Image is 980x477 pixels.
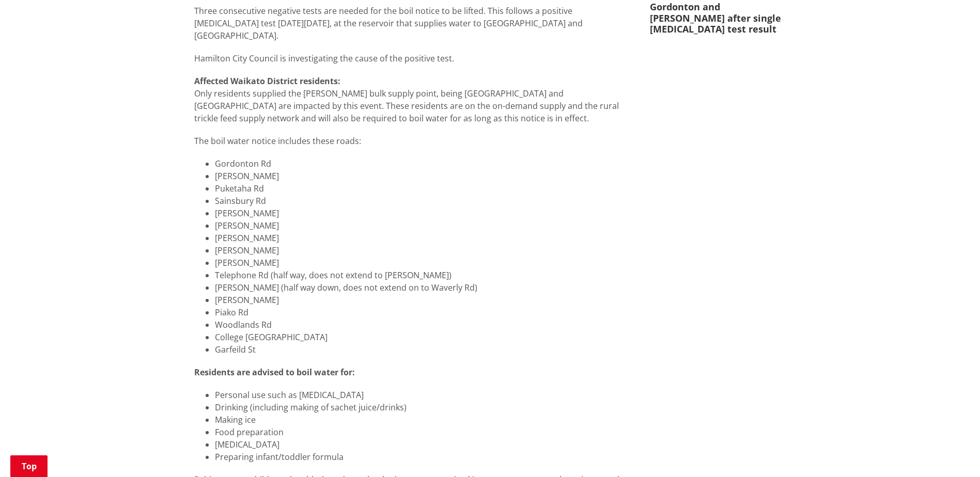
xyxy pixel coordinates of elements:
[215,232,634,244] li: [PERSON_NAME]
[194,5,634,42] p: Three consecutive negative tests are needed for the boil notice to be lifted. This follows a posi...
[215,257,634,269] li: [PERSON_NAME]
[215,170,634,182] li: [PERSON_NAME]
[215,306,634,319] li: Piako Rd
[215,319,634,331] li: Woodlands Rd
[215,414,634,426] li: Making ice
[215,389,634,401] li: Personal use such as [MEDICAL_DATA]
[932,434,970,471] iframe: Messenger Launcher
[215,451,634,463] li: Preparing infant/toddler formula
[215,195,634,207] li: Sainsbury Rd
[194,75,340,87] strong: Affected Waikato District residents:
[215,294,634,306] li: [PERSON_NAME]
[215,219,634,232] li: [PERSON_NAME]
[215,426,634,438] li: Food preparation
[215,182,634,195] li: Puketaha Rd
[194,135,634,147] p: The boil water notice includes these roads:
[215,281,634,294] li: [PERSON_NAME] (half way down, does not extend on to Waverly Rd)
[194,75,634,124] p: Only residents supplied the [PERSON_NAME] bulk supply point, being [GEOGRAPHIC_DATA] and [GEOGRAP...
[194,367,355,378] strong: Residents are advised to boil water for:
[215,207,634,219] li: [PERSON_NAME]
[215,343,634,356] li: Garfeild St
[215,331,634,343] li: College [GEOGRAPHIC_DATA]
[215,244,634,257] li: [PERSON_NAME]
[215,438,634,451] li: [MEDICAL_DATA]
[194,52,634,65] p: Hamilton City Council is investigating the cause of the positive test.
[10,455,48,477] a: Top
[215,401,634,414] li: Drinking (including making of sachet juice/drinks)
[215,269,634,281] li: Telephone Rd (half way, does not extend to [PERSON_NAME])
[215,157,634,170] li: Gordonton Rd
